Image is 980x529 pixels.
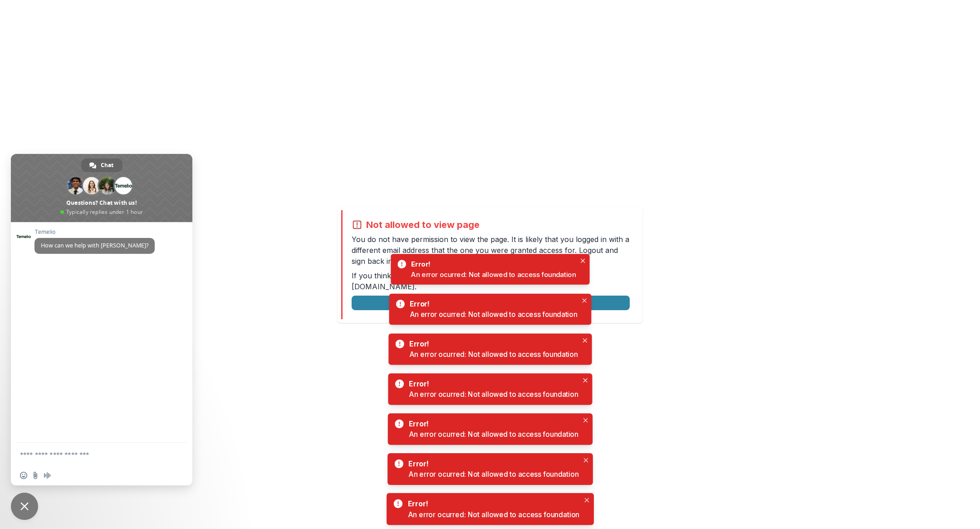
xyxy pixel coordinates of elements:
[409,389,578,400] div: An error ocurred: Not allowed to access foundation
[410,299,574,309] div: Error!
[580,375,590,386] button: Close
[580,455,591,465] button: Close
[411,269,576,280] div: An error ocurred: Not allowed to access foundation
[578,256,588,266] button: Close
[409,349,578,360] div: An error ocurred: Not allowed to access foundation
[409,429,578,440] div: An error ocurred: Not allowed to access foundation
[581,495,592,505] button: Close
[579,335,590,346] button: Close
[32,472,39,479] span: Send a file
[408,459,575,469] div: Error!
[44,472,51,479] span: Audio message
[408,509,580,519] div: An error ocurred: Not allowed to access foundation
[409,339,574,349] div: Error!
[34,229,155,235] span: Temelio
[20,472,27,479] span: Insert an emoji
[409,379,574,389] div: Error!
[579,295,589,306] button: Close
[81,158,122,172] a: Chat
[352,271,587,291] a: [EMAIL_ADDRESS][DOMAIN_NAME]
[408,469,578,480] div: An error ocurred: Not allowed to access foundation
[352,296,630,310] button: Logout
[352,234,630,267] p: You do not have permission to view the page. It is likely that you logged in with a different ema...
[101,158,113,172] span: Chat
[11,493,38,520] a: Close chat
[409,419,575,429] div: Error!
[41,242,148,249] span: How can we help with [PERSON_NAME]?
[352,270,630,292] p: If you think this is an error, please contact us at .
[411,259,573,269] div: Error!
[410,309,577,320] div: An error ocurred: Not allowed to access foundation
[20,443,165,465] textarea: Compose your message...
[408,499,576,509] div: Error!
[366,219,480,230] h2: Not allowed to view page
[580,415,591,425] button: Close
